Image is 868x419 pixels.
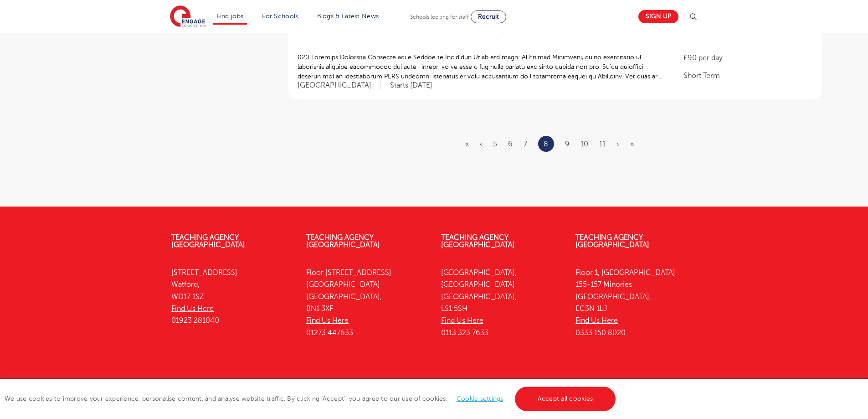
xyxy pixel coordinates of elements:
[441,316,483,325] a: Find Us Here
[683,52,812,63] p: £90 per day
[317,13,379,20] a: Blogs & Latest News
[524,140,527,148] a: 7
[478,13,499,20] span: Recruit
[638,10,678,23] a: Sign up
[171,305,214,313] a: Find Us Here
[306,233,380,249] a: Teaching Agency [GEOGRAPHIC_DATA]
[262,13,298,20] a: For Schools
[171,233,245,249] a: Teaching Agency [GEOGRAPHIC_DATA]
[465,140,469,148] a: First
[683,70,812,81] p: Short Term
[217,13,244,20] a: Find jobs
[457,395,503,402] a: Cookie settings
[508,140,513,148] a: 6
[5,395,618,402] span: We use cookies to improve your experience, personalise content, and analyse website traffic. By c...
[171,267,293,326] p: [STREET_ADDRESS] Watford, WD17 1SZ 01923 281040
[599,140,606,148] a: 11
[298,52,666,81] p: 020 Loremips Dolorsita Consecte adi e Seddoe te Incididun Utlab etd magn: Al Enimad Minimveni, qu...
[441,267,562,339] p: [GEOGRAPHIC_DATA], [GEOGRAPHIC_DATA] [GEOGRAPHIC_DATA], LS1 5SH 0113 323 7633
[580,140,588,148] a: 10
[630,140,634,148] a: Last
[565,140,570,148] a: 9
[575,316,618,325] a: Find Us Here
[390,81,432,90] p: Starts [DATE]
[410,14,469,20] span: Schools looking for staff
[575,267,697,339] p: Floor 1, [GEOGRAPHIC_DATA] 155-157 Minories [GEOGRAPHIC_DATA], EC3N 1LJ 0333 150 8020
[298,81,381,90] span: [GEOGRAPHIC_DATA]
[493,140,497,148] a: 5
[471,10,506,23] a: Recruit
[170,5,205,28] img: Engage Education
[441,233,515,249] a: Teaching Agency [GEOGRAPHIC_DATA]
[480,140,482,148] a: Previous
[306,267,427,339] p: Floor [STREET_ADDRESS] [GEOGRAPHIC_DATA] [GEOGRAPHIC_DATA], BN1 3XF 01273 447633
[616,140,619,148] a: Next
[515,387,616,411] a: Accept all cookies
[544,138,548,150] a: 8
[575,233,649,249] a: Teaching Agency [GEOGRAPHIC_DATA]
[306,316,349,325] a: Find Us Here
